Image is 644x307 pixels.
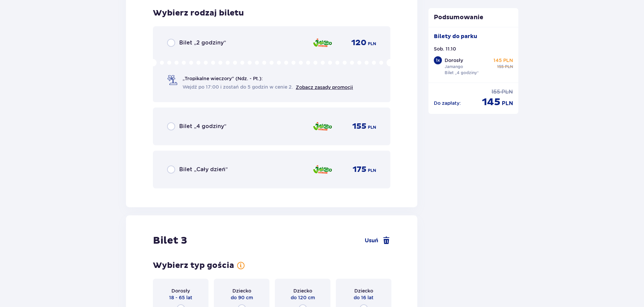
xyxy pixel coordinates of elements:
[153,234,187,247] h2: Bilet 3
[353,164,366,175] span: 175
[171,287,190,294] span: Dorosły
[368,41,376,47] span: PLN
[434,33,477,40] p: Bilety do parku
[434,45,456,52] p: Sob. 11.10
[445,64,463,70] p: Jamango
[493,57,513,64] p: 145 PLN
[445,70,479,76] p: Bilet „4 godziny”
[502,100,513,107] span: PLN
[296,85,353,90] a: Zobacz zasady promocji
[313,119,332,133] img: Jamango
[368,167,376,174] span: PLN
[313,162,332,177] img: Jamango
[352,121,366,131] span: 155
[183,75,263,82] span: „Tropikalne wieczory" (Ndz. - Pt.):
[445,57,463,64] p: Dorosły
[293,287,312,294] span: Dziecko
[313,36,332,50] img: Jamango
[231,294,253,301] span: do 90 cm
[365,237,378,244] span: Usuń
[482,96,501,109] span: 145
[497,64,504,70] span: 155
[502,88,513,96] span: PLN
[368,124,376,130] span: PLN
[232,287,251,294] span: Dziecko
[291,294,315,301] span: do 120 cm
[183,84,293,90] span: Wejdź po 17:00 i zostań do 5 godzin w cenie 2.
[354,294,374,301] span: do 16 lat
[434,100,461,106] p: Do zapłaty :
[179,166,228,173] span: Bilet „Cały dzień”
[434,56,442,64] div: 1 x
[491,88,500,96] span: 155
[153,260,234,271] h3: Wybierz typ gościa
[169,294,192,301] span: 18 - 65 lat
[354,287,373,294] span: Dziecko
[365,237,390,245] a: Usuń
[179,39,226,47] span: Bilet „2 godziny”
[153,8,244,18] h3: Wybierz rodzaj biletu
[428,13,519,22] p: Podsumowanie
[351,38,366,48] span: 120
[179,123,226,130] span: Bilet „4 godziny”
[505,64,513,70] span: PLN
